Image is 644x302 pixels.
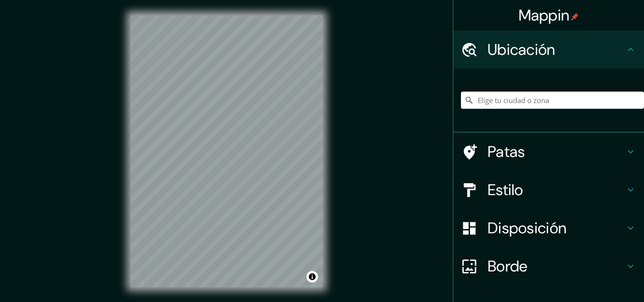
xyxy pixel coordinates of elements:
font: Borde [488,256,528,276]
div: Ubicación [453,31,644,69]
div: Estilo [453,171,644,209]
font: Estilo [488,180,523,200]
button: Activar o desactivar atribución [307,271,318,282]
font: Ubicación [488,40,555,60]
div: Patas [453,133,644,171]
canvas: Mapa [131,15,323,287]
input: Elige tu ciudad o zona [461,92,644,109]
font: Patas [488,142,525,162]
font: Disposición [488,218,566,238]
div: Disposición [453,209,644,247]
img: pin-icon.png [571,13,579,21]
div: Borde [453,247,644,285]
font: Mappin [519,5,570,25]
